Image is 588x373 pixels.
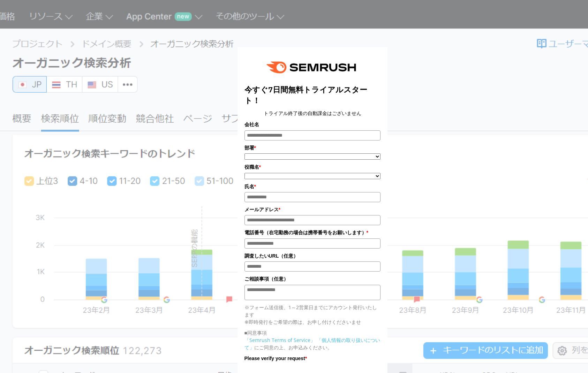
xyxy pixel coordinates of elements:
[244,84,380,106] title: 今すぐ7日間無料トライアルスタート！
[244,329,380,336] p: ■同意事項
[244,336,380,351] p: にご同意の上、お申込みください。
[244,144,380,152] label: 部署
[244,275,380,283] label: ご相談事項（任意）
[244,355,380,362] label: Please verify your request
[244,229,380,236] label: 電話番号（在宅勤務の場合は携帯番号をお願いします）
[244,206,380,213] label: メールアドレス
[244,337,380,351] a: 「個人情報の取り扱いについて」
[244,337,315,343] a: 「Semrush Terms of Service」
[244,183,380,190] label: 氏名
[262,54,363,81] img: e6a379fe-ca9f-484e-8561-e79cf3a04b3f.png
[244,304,380,326] p: ※フォーム送信後、1～2営業日までにアカウント発行いたします ※即時発行をご希望の際は、お申し付けくださいませ
[244,121,380,128] label: 会社名
[244,163,380,171] label: 役職名
[244,252,380,260] label: 調査したいURL（任意）
[244,109,380,117] center: トライアル終了後の自動課金はございません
